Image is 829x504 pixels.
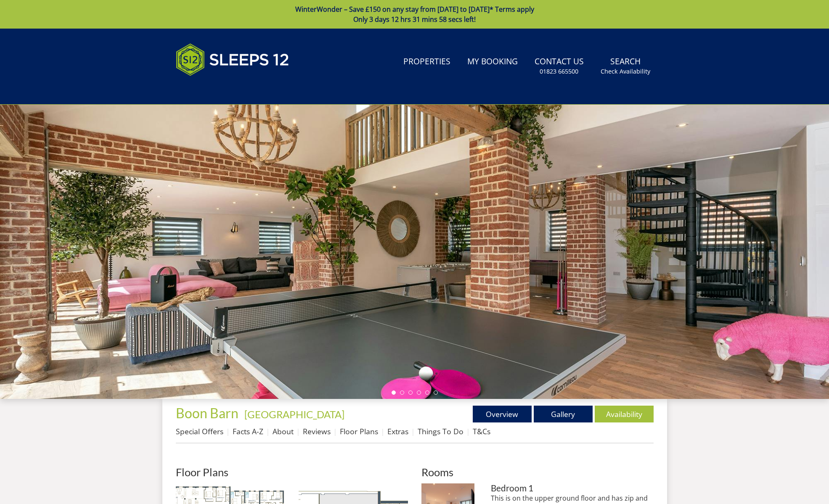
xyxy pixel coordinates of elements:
a: Overview [473,406,532,422]
span: - [241,408,344,420]
a: SearchCheck Availability [597,53,654,80]
a: Special Offers [176,426,223,436]
small: 01823 665500 [540,67,578,76]
a: Reviews [303,426,331,436]
span: Only 3 days 12 hrs 31 mins 58 secs left! [353,15,476,24]
h2: Floor Plans [176,466,408,478]
a: Floor Plans [340,426,378,436]
iframe: Customer reviews powered by Trustpilot [172,86,260,93]
a: About [273,426,294,436]
small: Check Availability [601,67,650,76]
a: T&Cs [473,426,490,436]
h2: Rooms [421,466,654,478]
a: Facts A-Z [233,426,263,436]
a: Boon Barn [176,405,241,421]
a: My Booking [464,53,521,71]
a: Contact Us01823 665500 [531,53,587,80]
a: Extras [387,426,408,436]
a: Gallery [534,406,593,422]
a: Availability [595,406,654,422]
a: Properties [400,53,454,71]
a: Things To Do [418,426,463,436]
h3: Bedroom 1 [491,483,653,493]
span: Boon Barn [176,405,238,421]
img: Sleeps 12 [176,39,289,81]
a: [GEOGRAPHIC_DATA] [244,408,344,420]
